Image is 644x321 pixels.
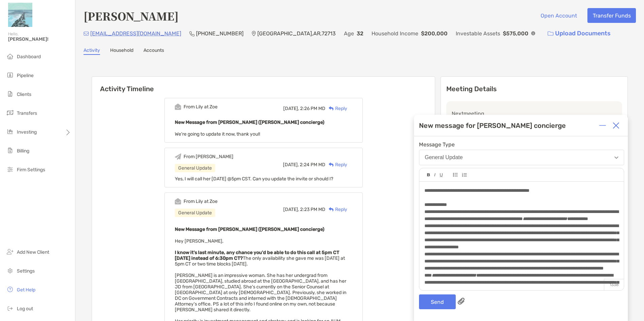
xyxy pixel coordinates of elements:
[17,148,29,154] span: Billing
[90,29,181,38] p: [EMAIL_ADDRESS][DOMAIN_NAME]
[6,109,14,117] img: transfers icon
[84,8,179,24] h4: [PERSON_NAME]
[175,176,333,182] span: Yes, I will call her [DATE] @5pm CST. Can you update the invite or should I?
[175,198,181,205] img: Event icon
[283,106,299,111] span: [DATE],
[6,285,14,293] img: get-help icon
[84,47,100,55] a: Activity
[543,26,615,41] a: Upload Documents
[6,248,14,256] img: add_new_client icon
[453,173,458,177] img: Editor control icon
[372,29,418,38] p: Household Income
[17,167,45,173] span: Firm Settings
[17,268,35,274] span: Settings
[92,77,435,93] h6: Activity Timeline
[604,279,624,290] p: 1338
[17,92,31,97] span: Clients
[17,129,37,135] span: Investing
[458,298,464,305] img: paperclip attachments
[8,3,32,27] img: Zoe Logo
[6,52,14,60] img: dashboard icon
[110,47,133,55] a: Household
[184,154,233,159] div: From [PERSON_NAME]
[344,29,354,38] p: Age
[300,162,325,168] span: 2:24 PM MD
[175,104,181,110] img: Event icon
[531,31,535,35] img: Info Icon
[184,199,218,204] div: From Lily at Zoe
[462,173,467,177] img: Editor control icon
[329,207,334,212] img: Reply icon
[427,173,430,177] img: Editor control icon
[6,71,14,79] img: pipeline icon
[175,250,339,261] strong: I know it's last minute, any chance you'd be able to do this call at 5pm CT [DATE] instead of 6:3...
[325,161,347,168] div: Reply
[257,29,336,38] p: [GEOGRAPHIC_DATA] , AR , 72713
[6,266,14,275] img: settings icon
[17,110,37,116] span: Transfers
[329,106,334,111] img: Reply icon
[184,104,218,110] div: From Lily at Zoe
[175,164,215,172] div: General Update
[175,131,260,137] span: We're going to update it now, thank you!!
[17,73,34,78] span: Pipeline
[329,163,334,167] img: Reply icon
[6,146,14,154] img: billing icon
[17,54,41,60] span: Dashboard
[175,226,324,232] b: New Message from [PERSON_NAME] ([PERSON_NAME] concierge)
[419,141,624,148] span: Message Type
[456,29,500,38] p: Investable Assets
[421,29,448,38] p: $200,000
[196,29,244,38] p: [PHONE_NUMBER]
[17,249,49,255] span: Add New Client
[503,29,528,38] p: $575,000
[452,109,617,118] p: Next meeting
[175,153,181,160] img: Event icon
[434,173,436,177] img: Editor control icon
[189,31,195,36] img: Phone Icon
[613,122,619,129] img: Close
[8,36,71,42] span: [PERSON_NAME]!
[283,162,299,168] span: [DATE],
[300,207,325,212] span: 2:23 PM MD
[535,8,582,23] button: Open Account
[175,119,324,125] b: New Message from [PERSON_NAME] ([PERSON_NAME] concierge)
[419,150,624,165] button: General Update
[587,8,636,23] button: Transfer Funds
[425,154,463,160] div: General Update
[614,156,618,159] img: Open dropdown arrow
[419,121,566,130] div: New message for [PERSON_NAME] concierge
[325,206,347,213] div: Reply
[548,31,553,36] img: button icon
[440,173,443,177] img: Editor control icon
[84,32,89,36] img: Email Icon
[17,287,35,293] span: Get Help
[6,90,14,98] img: clients icon
[300,106,325,111] span: 2:26 PM MD
[325,105,347,112] div: Reply
[446,85,622,93] p: Meeting Details
[283,207,299,212] span: [DATE],
[6,165,14,173] img: firm-settings icon
[175,209,215,217] div: General Update
[6,304,14,312] img: logout icon
[599,122,606,129] img: Expand or collapse
[6,128,14,136] img: investing icon
[419,294,456,309] button: Send
[143,47,164,55] a: Accounts
[357,29,363,38] p: 32
[252,31,256,36] img: Location Icon
[17,306,33,312] span: Log out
